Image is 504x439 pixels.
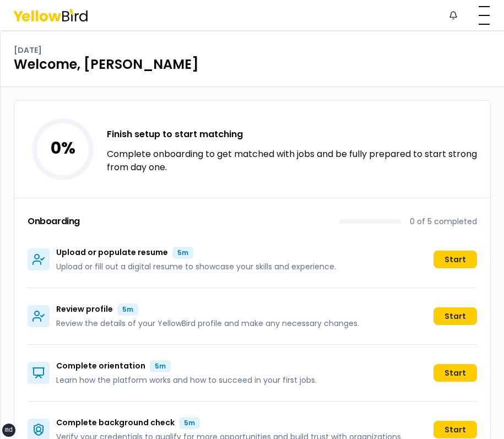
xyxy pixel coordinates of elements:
p: Complete background check [56,417,403,429]
div: md [5,426,13,435]
button: Start [433,251,477,268]
p: Upload or fill out a digital resume to showcase your skills and experience. [56,261,336,272]
button: Start [433,307,477,325]
p: Review profile [56,303,359,316]
p: Learn how the platform works and how to succeed in your first jobs. [56,375,317,386]
p: Review the details of your YellowBird profile and make any necessary changes. [56,318,359,329]
p: [DATE] [14,45,42,56]
div: 5m [172,247,193,259]
h3: Finish setup to start matching [107,128,477,141]
p: Upload or populate resume [56,247,336,259]
div: 5m [150,360,171,372]
h1: Welcome, [PERSON_NAME] [14,56,491,73]
p: 0 of 5 completed [410,216,477,227]
h3: Onboarding [28,217,80,226]
button: Start [433,421,477,438]
div: 5m [117,303,138,316]
p: Complete onboarding to get matched with jobs and be fully prepared to start strong from day one. [107,148,477,174]
button: Start [433,364,477,382]
div: 5m [179,417,200,429]
tspan: 0 % [51,136,75,160]
p: Complete orientation [56,360,317,372]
